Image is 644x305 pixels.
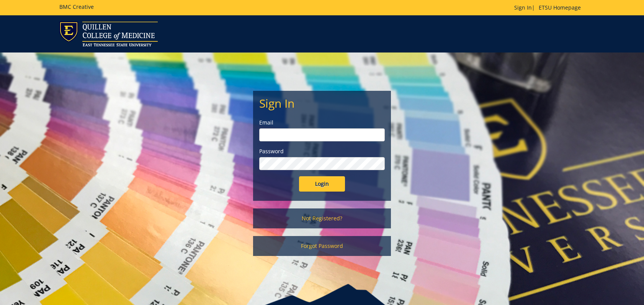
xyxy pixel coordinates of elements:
[253,208,391,228] a: Not Registered?
[535,4,585,11] a: ETSU Homepage
[59,21,158,46] img: ETSU logo
[299,176,345,192] input: Login
[514,4,585,11] p: |
[59,4,94,10] h5: BMC Creative
[514,4,532,11] a: Sign In
[253,236,391,256] a: Forgot Password
[259,119,385,126] label: Email
[259,148,385,155] label: Password
[259,97,385,110] h2: Sign In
